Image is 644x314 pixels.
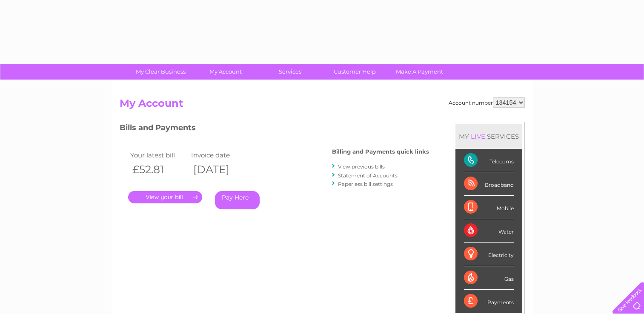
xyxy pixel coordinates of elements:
[464,266,514,290] div: Gas
[455,124,522,148] div: MY SERVICES
[464,172,514,196] div: Broadband
[464,290,514,313] div: Payments
[464,219,514,243] div: Water
[128,191,202,203] a: .
[338,163,385,170] a: View previous bills
[120,97,525,114] h2: My Account
[120,122,429,137] h3: Bills and Payments
[332,148,429,155] h4: Billing and Payments quick links
[384,64,455,80] a: Make A Payment
[464,243,514,266] div: Electricity
[190,64,260,80] a: My Account
[189,161,250,178] th: [DATE]
[464,196,514,219] div: Mobile
[469,132,487,140] div: LIVE
[128,161,189,178] th: £52.81
[464,149,514,172] div: Telecoms
[255,64,325,80] a: Services
[338,172,398,179] a: Statement of Accounts
[215,191,260,209] a: Pay Here
[126,64,196,80] a: My Clear Business
[449,97,525,108] div: Account number
[320,64,390,80] a: Customer Help
[189,149,250,161] td: Invoice date
[128,149,189,161] td: Your latest bill
[338,181,393,187] a: Paperless bill settings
